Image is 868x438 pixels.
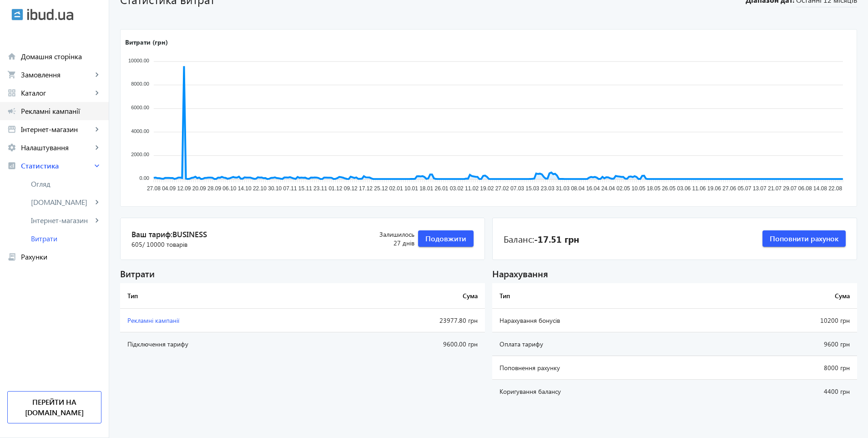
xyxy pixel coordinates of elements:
[723,309,857,332] td: 10200 грн
[418,230,474,247] button: Подовжити
[335,309,485,332] td: 23977.80 грн
[131,128,149,134] tspan: 4000.00
[631,186,645,192] tspan: 10.05
[7,391,101,423] a: Перейти на [DOMAIN_NAME]
[492,332,723,356] td: Оплата тарифу
[21,107,101,116] span: Рекламні кампанії
[125,38,168,46] text: Витрати (грн)
[783,186,797,192] tspan: 29.07
[268,186,282,192] tspan: 30.10
[313,186,327,192] tspan: 23.11
[798,186,812,192] tspan: 06.08
[120,332,335,356] td: Підключення тарифу
[92,216,101,225] mat-icon: keyboard_arrow_right
[139,175,149,181] tspan: 0.00
[128,58,149,63] tspan: 10000.00
[92,125,101,134] mat-icon: keyboard_arrow_right
[127,316,179,325] span: Рекламні кампанії
[828,186,842,192] tspan: 22.08
[131,81,149,87] tspan: 8000.00
[283,186,297,192] tspan: 07.11
[92,88,101,97] mat-icon: keyboard_arrow_right
[21,161,92,170] span: Статистика
[192,186,206,192] tspan: 20.09
[31,198,92,207] span: [DOMAIN_NAME]
[7,70,16,79] mat-icon: shopping_cart
[492,309,723,332] td: Нарахування бонусів
[359,186,373,192] tspan: 17.12
[647,186,661,192] tspan: 18.05
[723,356,857,380] td: 8000 грн
[7,52,16,61] mat-icon: home
[358,230,414,239] span: Залишилось
[120,267,485,280] div: Витрати
[510,186,524,192] tspan: 07.03
[162,186,176,192] tspan: 04.09
[492,267,857,280] div: Нарахування
[616,186,630,192] tspan: 02.05
[222,186,236,192] tspan: 06.10
[92,143,101,152] mat-icon: keyboard_arrow_right
[813,186,827,192] tspan: 14.08
[31,234,101,243] span: Витрати
[534,232,579,245] b: -17.51 грн
[142,240,187,249] span: / 10000 товарів
[358,230,414,248] div: 27 днів
[344,186,358,192] tspan: 09.12
[21,252,101,261] span: Рахунки
[7,143,16,152] mat-icon: settings
[662,186,676,192] tspan: 26.05
[677,186,691,192] tspan: 03.06
[298,186,312,192] tspan: 15.11
[404,186,418,192] tspan: 10.01
[504,232,579,245] div: Баланс:
[450,186,464,192] tspan: 03.02
[131,240,187,249] span: 605
[525,186,539,192] tspan: 15.03
[434,186,448,192] tspan: 26.01
[11,9,23,20] img: ibud.svg
[492,380,723,403] td: Коригування балансу
[172,229,207,239] span: Business
[541,186,555,192] tspan: 23.03
[762,230,846,247] button: Поповнити рахунок
[31,216,92,225] span: Інтернет-магазин
[177,186,191,192] tspan: 12.09
[571,186,585,192] tspan: 08.04
[480,186,494,192] tspan: 19.02
[753,186,767,192] tspan: 13.07
[7,161,16,170] mat-icon: analytics
[131,105,149,110] tspan: 6000.00
[737,186,751,192] tspan: 05.07
[7,107,16,116] mat-icon: campaign
[389,186,403,192] tspan: 02.01
[692,186,706,192] tspan: 11.06
[31,179,101,188] span: Огляд
[92,198,101,207] mat-icon: keyboard_arrow_right
[253,186,267,192] tspan: 22.10
[425,234,466,244] span: Подовжити
[492,356,723,380] td: Поповнення рахунку
[92,70,101,79] mat-icon: keyboard_arrow_right
[707,186,721,192] tspan: 19.06
[723,332,857,356] td: 9600 грн
[335,283,485,309] th: Сума
[21,143,92,152] span: Налаштування
[21,52,101,61] span: Домашня сторінка
[768,186,782,192] tspan: 21.07
[131,152,149,158] tspan: 2000.00
[723,283,857,309] th: Сума
[586,186,600,192] tspan: 16.04
[21,125,92,134] span: Інтернет-магазин
[335,332,485,356] td: 9600.00 грн
[120,283,335,309] th: Тип
[495,186,509,192] tspan: 27.02
[7,88,16,97] mat-icon: grid_view
[770,234,838,244] span: Поповнити рахунок
[21,70,92,79] span: Замовлення
[238,186,252,192] tspan: 14.10
[419,186,433,192] tspan: 18.01
[27,9,73,20] img: ibud_text.svg
[556,186,570,192] tspan: 31.03
[723,380,857,403] td: 4400 грн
